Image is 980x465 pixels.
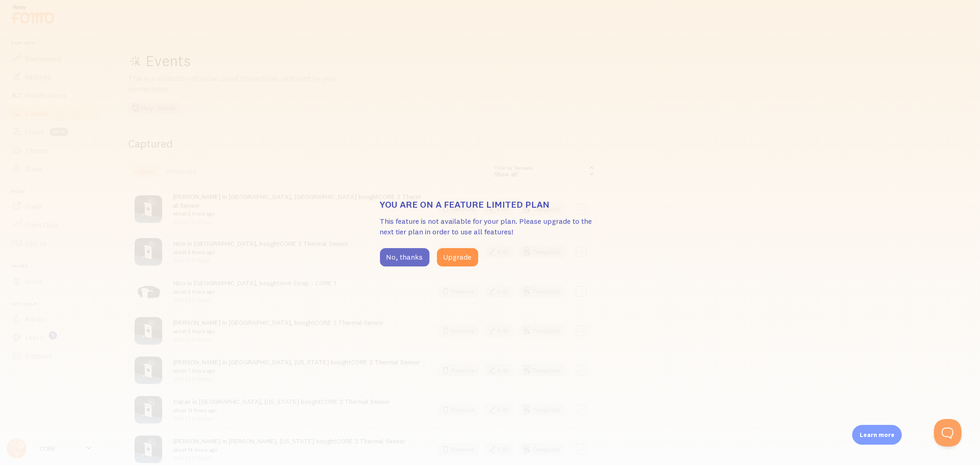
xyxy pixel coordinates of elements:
[934,419,962,447] iframe: Help Scout Beacon - Open
[380,216,600,237] p: This feature is not available for your plan. Please upgrade to the next tier plan in order to use...
[852,425,902,445] div: Learn more
[860,431,895,439] p: Learn more
[437,248,478,267] button: Upgrade
[380,248,430,267] button: No, thanks
[380,198,600,210] h3: You are on a feature limited plan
